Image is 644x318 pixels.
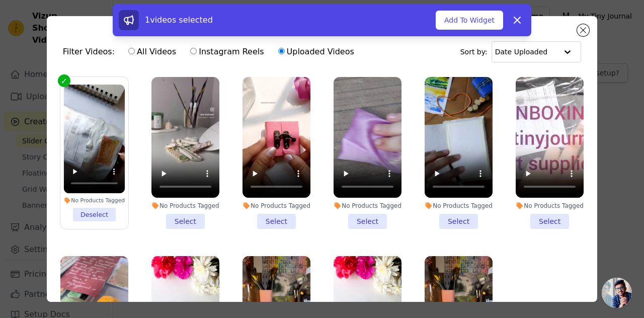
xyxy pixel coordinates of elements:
[243,202,310,210] div: No Products Tagged
[436,11,503,30] button: Add To Widget
[278,45,355,58] label: Uploaded Videos
[63,40,360,63] div: Filter Videos:
[145,15,213,25] span: 1 videos selected
[425,202,493,210] div: No Products Tagged
[128,45,177,58] label: All Videos
[602,278,632,308] div: Open chat
[334,202,401,210] div: No Products Tagged
[64,197,125,204] div: No Products Tagged
[190,45,264,58] label: Instagram Reels
[151,202,219,210] div: No Products Tagged
[516,202,584,210] div: No Products Tagged
[460,41,582,62] div: Sort by:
